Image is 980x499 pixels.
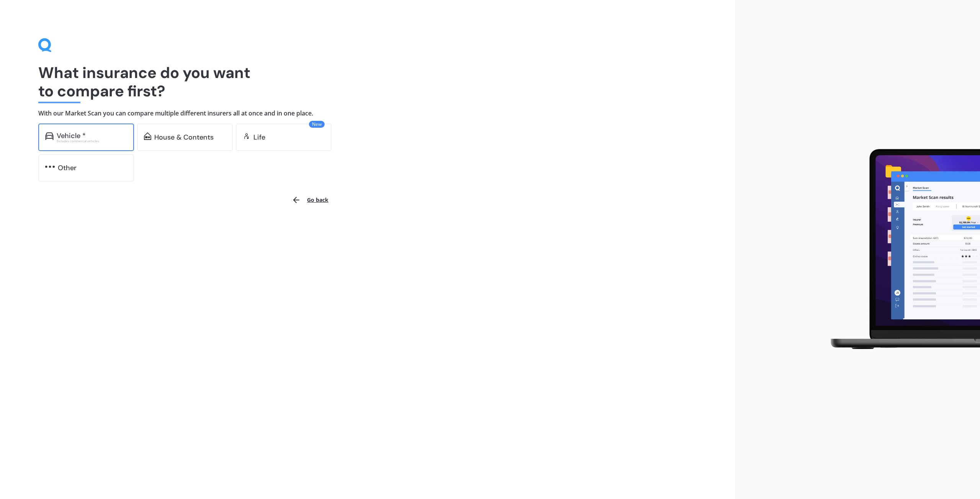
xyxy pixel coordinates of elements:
[38,109,697,117] h4: With our Market Scan you can compare multiple different insurers all at once and in one place.
[45,163,55,171] img: other.81dba5aafe580aa69f38.svg
[57,132,86,140] div: Vehicle *
[309,121,325,128] span: New
[820,145,980,355] img: laptop.webp
[253,133,265,141] div: Life
[154,133,214,141] div: House & Contents
[243,132,250,140] img: life.f720d6a2d7cdcd3ad642.svg
[287,191,333,209] button: Go back
[57,140,127,143] div: Excludes commercial vehicles
[144,132,151,140] img: home-and-contents.b802091223b8502ef2dd.svg
[58,164,77,172] div: Other
[45,132,54,140] img: car.f15378c7a67c060ca3f3.svg
[38,63,697,100] h1: What insurance do you want to compare first?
